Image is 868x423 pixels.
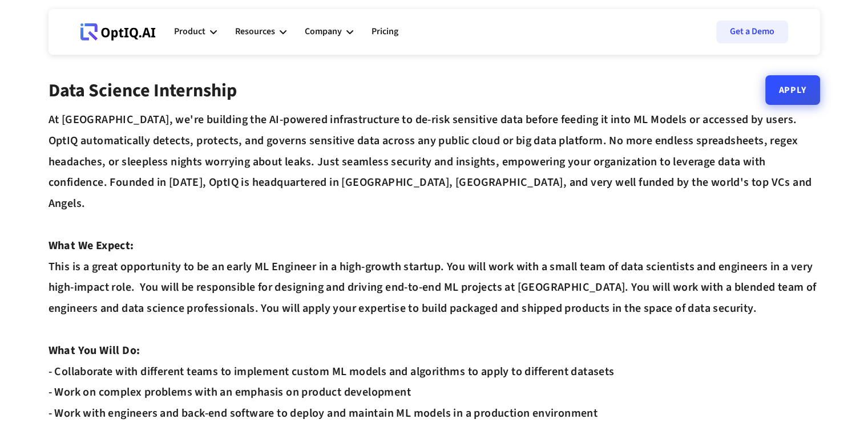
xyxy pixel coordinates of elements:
strong: What We Expect: [49,238,134,254]
div: Resources [235,15,286,49]
div: Company [305,24,342,39]
div: Product [174,24,205,39]
a: Webflow Homepage [80,15,156,49]
a: Apply [765,75,820,105]
strong: Data Science Internship [49,78,237,104]
strong: What You Will Do: [49,343,140,359]
div: Product [174,15,217,49]
a: Get a Demo [716,21,788,43]
a: Pricing [372,15,398,49]
div: Resources [235,24,275,39]
div: Company [305,15,353,49]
